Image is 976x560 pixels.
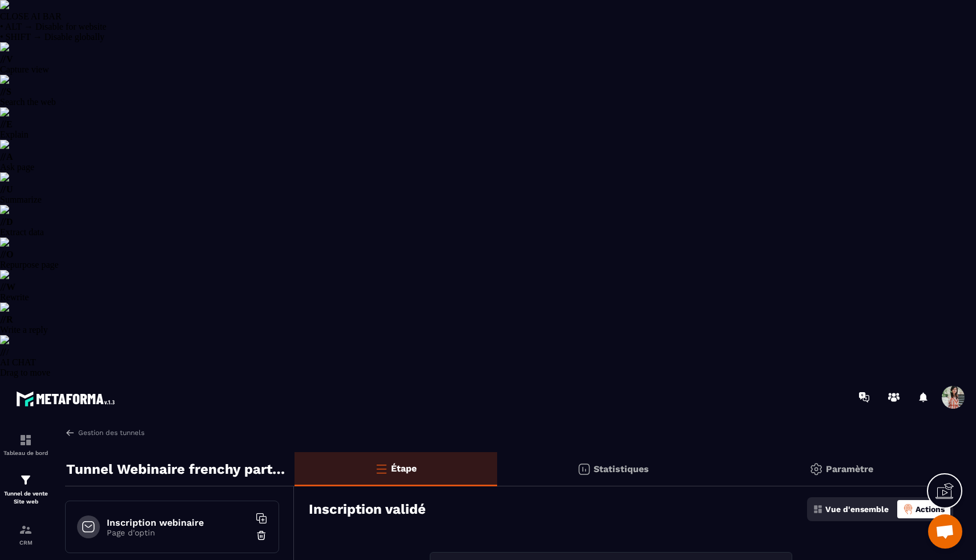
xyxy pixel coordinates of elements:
[107,528,249,537] p: Page d'optin
[3,490,49,506] p: Tunnel de vente Site web
[3,539,49,546] p: CRM
[809,462,823,476] img: setting-gr.5f69749f.svg
[19,523,33,537] img: formation
[594,464,649,474] p: Statistiques
[825,505,889,514] p: Vue d'ensemble
[16,388,119,409] img: logo
[3,425,49,465] a: formationformationTableau de bord
[19,473,33,487] img: formation
[65,428,75,438] img: arrow
[577,462,591,476] img: stats.20deebd0.svg
[107,517,249,528] h6: Inscription webinaire
[256,530,267,541] img: trash
[309,501,426,517] h3: Inscription validé
[3,514,49,554] a: formationformationCRM
[3,465,49,514] a: formationformationTunnel de vente Site web
[65,428,144,438] a: Gestion des tunnels
[928,514,962,549] div: Ouvrir le chat
[391,463,417,474] p: Étape
[19,433,33,447] img: formation
[813,504,823,514] img: dashboard.5f9f1413.svg
[66,458,286,481] p: Tunnel Webinaire frenchy partners
[3,450,49,456] p: Tableau de bord
[903,504,913,514] img: actions-active.8f1ece3a.png
[826,464,873,474] p: Paramètre
[915,505,945,514] p: Actions
[374,462,388,476] img: bars-o.4a397970.svg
